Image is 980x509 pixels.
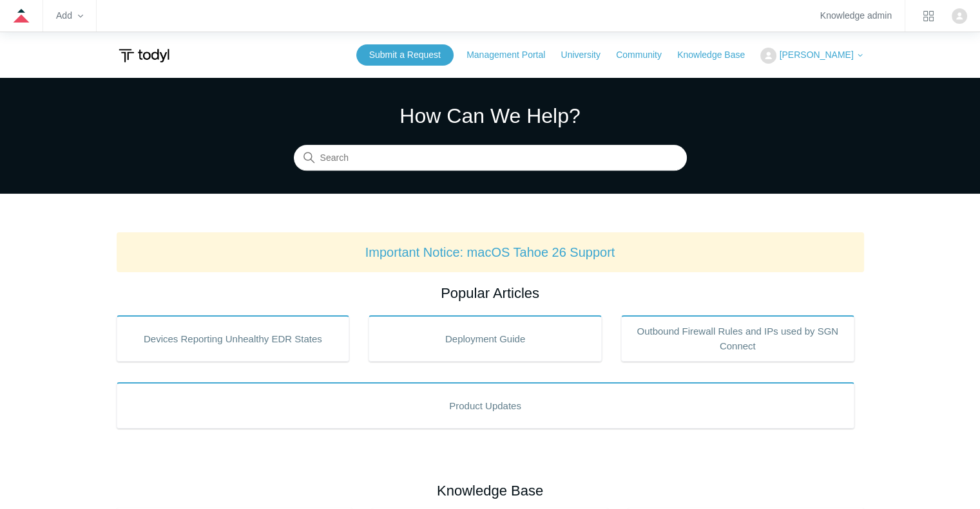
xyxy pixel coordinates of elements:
[294,100,687,131] h1: How Can We Help?
[466,48,558,62] a: Management Portal
[117,282,864,304] h2: Popular Articles
[820,12,892,19] a: Knowledge admin
[952,8,967,24] img: user avatar
[561,48,613,62] a: University
[356,44,454,66] a: Submit a Request
[369,315,602,362] a: Deployment Guide
[677,48,758,62] a: Knowledge Base
[117,44,171,68] img: Todyl Support Center Help Center home page
[616,48,675,62] a: Community
[117,382,854,429] a: Product Updates
[779,50,853,60] span: [PERSON_NAME]
[760,48,863,64] button: [PERSON_NAME]
[117,480,864,501] h2: Knowledge Base
[294,145,687,171] input: Search
[56,12,83,19] zd-hc-trigger: Add
[952,8,967,24] zd-hc-trigger: Click your profile icon to open the profile menu
[117,315,350,362] a: Devices Reporting Unhealthy EDR States
[365,245,615,259] a: Important Notice: macOS Tahoe 26 Support
[621,315,854,362] a: Outbound Firewall Rules and IPs used by SGN Connect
